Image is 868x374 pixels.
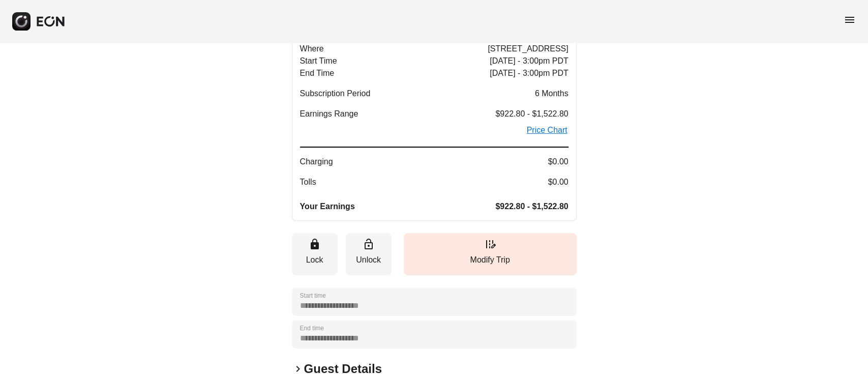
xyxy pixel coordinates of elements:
[297,254,333,266] p: Lock
[300,108,358,120] span: Earnings Range
[309,238,321,250] span: lock
[300,55,337,67] span: Start Time
[404,233,577,275] button: Modify Trip
[351,254,386,266] p: Unlock
[300,200,355,213] span: Your Earnings
[495,200,568,213] span: $922.80 - $1,522.80
[292,35,577,221] button: Where[STREET_ADDRESS]Start Time[DATE] - 3:00pm PDTEnd Time[DATE] - 3:00pm PDTSubscription Period6...
[548,156,568,168] span: $0.00
[548,176,568,188] span: $0.00
[488,43,568,55] span: [STREET_ADDRESS]
[409,254,572,266] p: Modify Trip
[300,88,371,100] span: Subscription Period
[844,14,856,26] span: menu
[484,238,496,250] span: edit_road
[490,67,568,79] span: [DATE] - 3:00pm PDT
[495,108,568,120] span: $922.80 - $1,522.80
[535,88,568,100] span: 6 Months
[525,124,568,136] a: Price Chart
[300,176,316,188] span: Tolls
[300,67,335,79] span: End Time
[300,156,333,168] span: Charging
[346,233,392,275] button: Unlock
[363,238,375,250] span: lock_open
[292,233,338,275] button: Lock
[490,55,568,67] span: [DATE] - 3:00pm PDT
[300,43,324,55] span: Where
